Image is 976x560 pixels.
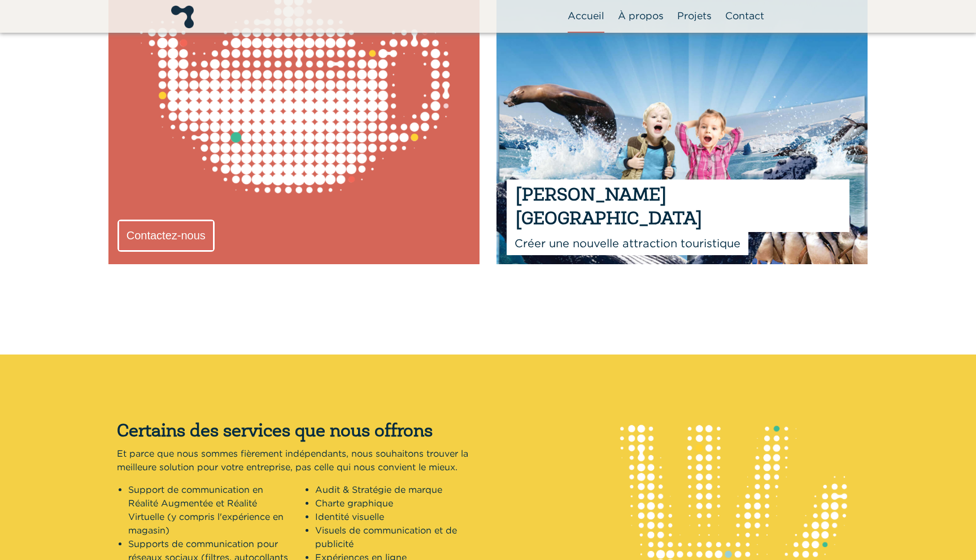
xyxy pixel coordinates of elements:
li: Support de communication en Réalité Augmentée et Réalité Virtuelle (y compris l'expérience en mag... [128,483,293,537]
a: Contactez-nous [119,221,213,250]
div: [PERSON_NAME][GEOGRAPHIC_DATA] [507,180,849,232]
li: Identité visuelle [315,510,480,524]
li: Audit & Stratégie de marque [315,483,480,497]
li: Charte graphique [315,497,480,510]
p: Et parce que nous sommes fièrement indépendants, nous souhaitons trouver la meilleure solution po... [117,447,480,474]
li: Visuels de communication et de publicité [315,524,480,551]
h1: Certains des services que nous offrons [117,423,480,443]
div: Créer une nouvelle attraction touristique [507,231,748,255]
img: 3scoops_logo_no_words.png [171,6,194,28]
